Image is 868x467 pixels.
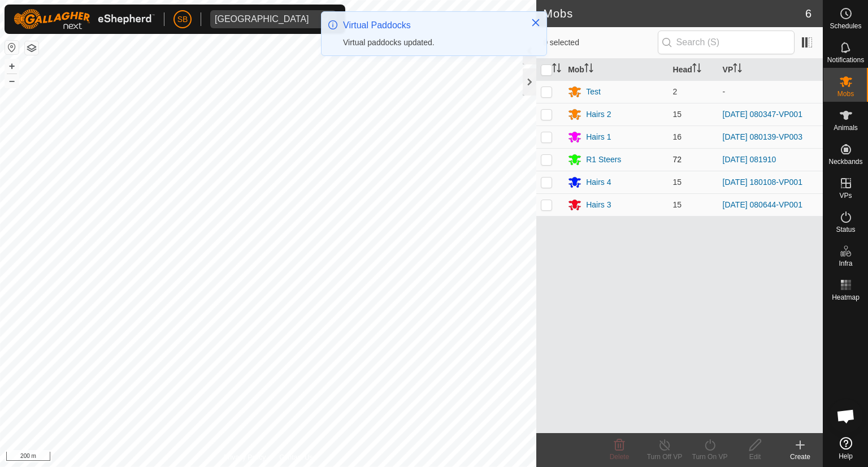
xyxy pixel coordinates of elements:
[673,155,682,164] span: 72
[673,110,682,119] span: 15
[723,200,802,209] a: [DATE] 080644-VP001
[692,65,701,74] p-sorticon: Activate to sort
[314,10,336,28] div: dropdown trigger
[823,433,868,464] a: Help
[723,132,802,141] a: [DATE] 080139-VP003
[543,7,805,20] h2: Mobs
[718,80,823,103] td: -
[837,90,854,97] span: Mobs
[836,226,855,233] span: Status
[528,15,544,31] button: Close
[828,158,862,165] span: Neckbands
[610,453,630,461] span: Delete
[832,294,860,301] span: Heatmap
[718,59,823,81] th: VP
[177,14,188,25] span: SB
[584,65,593,74] p-sorticon: Activate to sort
[839,192,852,199] span: VPs
[210,10,314,28] span: Tangihanga station
[827,57,864,63] span: Notifications
[673,178,682,187] span: 15
[586,199,611,211] div: Hairs 3
[586,154,621,166] div: R1 Steers
[343,19,519,32] div: Virtual Paddocks
[658,31,795,54] input: Search (S)
[224,452,266,462] a: Privacy Policy
[673,132,682,141] span: 16
[343,37,519,49] div: Virtual paddocks updated.
[5,41,19,54] button: Reset Map
[839,453,853,460] span: Help
[723,178,802,187] a: [DATE] 180108-VP001
[279,452,313,462] a: Contact Us
[25,41,38,55] button: Map Layers
[733,65,742,74] p-sorticon: Activate to sort
[586,176,611,188] div: Hairs 4
[14,9,155,29] img: Gallagher Logo
[586,86,601,98] div: Test
[586,109,611,120] div: Hairs 2
[5,74,19,88] button: –
[723,110,802,119] a: [DATE] 080347-VP001
[5,59,19,73] button: +
[829,399,863,433] div: Open chat
[586,131,611,143] div: Hairs 1
[830,23,861,29] span: Schedules
[834,124,858,131] span: Animals
[732,452,778,462] div: Edit
[215,15,309,24] div: [GEOGRAPHIC_DATA]
[673,200,682,209] span: 15
[839,260,852,267] span: Infra
[778,452,823,462] div: Create
[543,37,657,49] span: 0 selected
[673,87,678,96] span: 2
[642,452,687,462] div: Turn Off VP
[669,59,718,81] th: Head
[723,155,776,164] a: [DATE] 081910
[563,59,668,81] th: Mob
[805,5,811,22] span: 6
[687,452,732,462] div: Turn On VP
[552,65,561,74] p-sorticon: Activate to sort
